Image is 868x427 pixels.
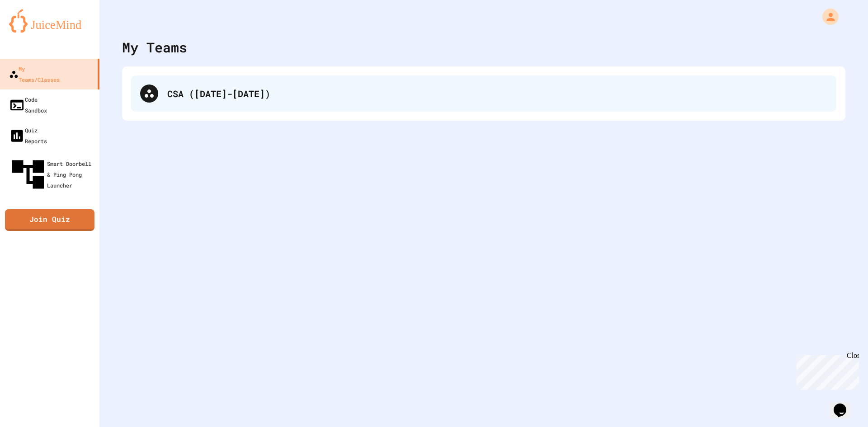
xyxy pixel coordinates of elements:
[131,75,836,112] div: CSA ([DATE]-[DATE])
[9,155,96,193] div: Smart Doorbell & Ping Pong Launcher
[813,6,841,27] div: My Account
[5,209,94,231] a: Join Quiz
[167,87,827,100] div: CSA ([DATE]-[DATE])
[4,4,62,57] div: Chat with us now!Close
[9,9,90,33] img: logo-orange.svg
[9,63,60,85] div: My Teams/Classes
[9,94,47,116] div: Code Sandbox
[830,391,859,418] iframe: chat widget
[793,352,859,390] iframe: chat widget
[9,125,47,146] div: Quiz Reports
[122,37,187,57] div: My Teams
